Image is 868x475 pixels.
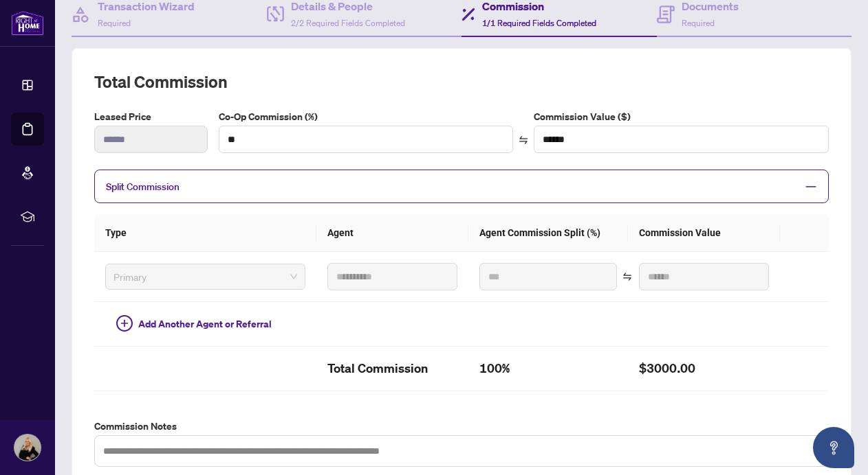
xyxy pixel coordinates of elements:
span: 2/2 Required Fields Completed [291,18,405,28]
label: Co-Op Commission (%) [219,109,514,124]
button: Open asap [813,427,854,468]
h2: Total Commission [327,358,457,380]
label: Commission Value ($) [534,109,829,124]
h2: 100% [479,358,617,380]
label: Commission Notes [94,419,829,434]
h2: Total Commission [94,71,829,93]
h2: $3000.00 [639,358,769,380]
span: Required [98,18,131,28]
span: Primary [113,266,297,287]
label: Leased Price [94,109,208,124]
img: logo [11,10,44,36]
th: Agent Commission Split (%) [468,214,628,252]
button: Add Another Agent or Referral [105,313,283,335]
span: Required [682,18,715,28]
span: 1/1 Required Fields Completed [482,18,596,28]
th: Agent [316,214,468,252]
img: Profile Icon [14,435,41,461]
span: minus [805,181,817,193]
span: swap [622,272,632,281]
span: Add Another Agent or Referral [138,316,272,332]
span: swap [519,135,528,145]
th: Commission Value [628,214,780,252]
span: plus-circle [116,315,133,332]
span: Split Commission [106,181,180,193]
th: Type [94,214,316,252]
div: Split Commission [94,170,829,203]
